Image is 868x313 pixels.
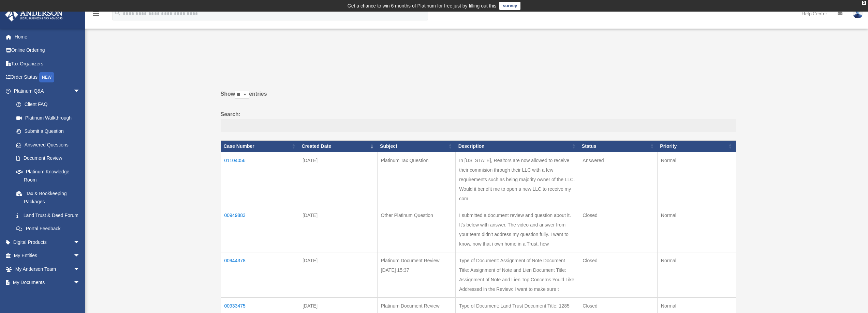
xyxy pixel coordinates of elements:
[377,207,456,252] td: Other Platinum Question
[657,152,736,207] td: Normal
[92,10,100,18] i: menu
[73,235,87,249] span: arrow_drop_down
[579,152,658,207] td: Answered
[92,12,100,18] a: menu
[221,252,299,297] td: 00944378
[221,140,299,152] th: Case Number: activate to sort column ascending
[5,276,90,289] a: My Documentsarrow_drop_down
[377,140,456,152] th: Subject: activate to sort column ascending
[579,252,658,297] td: Closed
[3,8,65,21] img: Anderson Advisors Platinum Portal
[10,208,87,222] a: Land Trust & Deed Forum
[5,84,87,98] a: Platinum Q&Aarrow_drop_down
[299,252,378,297] td: [DATE]
[235,91,249,99] select: Showentries
[73,276,87,290] span: arrow_drop_down
[5,44,90,57] a: Online Ordering
[456,152,579,207] td: In [US_STATE], Realtors are now allowed to receive their commision through their LLC with a few r...
[862,1,866,5] div: close
[39,72,54,82] div: NEW
[377,152,456,207] td: Platinum Tax Question
[10,152,87,165] a: Document Review
[73,289,87,303] span: arrow_drop_down
[5,57,90,71] a: Tax Organizers
[579,140,658,152] th: Status: activate to sort column ascending
[657,207,736,252] td: Normal
[10,125,87,138] a: Submit a Question
[5,30,90,44] a: Home
[73,249,87,263] span: arrow_drop_down
[456,140,579,152] th: Description: activate to sort column ascending
[114,9,121,17] i: search
[221,89,736,106] label: Show entries
[456,207,579,252] td: I submitted a document review and question about it. It's below with answer. The video and answer...
[73,262,87,276] span: arrow_drop_down
[73,84,87,98] span: arrow_drop_down
[299,152,378,207] td: [DATE]
[5,289,90,303] a: Online Learningarrow_drop_down
[221,119,736,132] input: Search:
[221,152,299,207] td: 01104056
[10,187,87,208] a: Tax & Bookkeeping Packages
[5,71,90,84] a: Order StatusNEW
[456,252,579,297] td: Type of Document: Assignment of Note Document Title: Assignment of Note and Lien Document Title: ...
[657,140,736,152] th: Priority: activate to sort column ascending
[348,2,497,10] div: Get a chance to win 6 months of Platinum for free just by filling out this
[221,110,736,132] label: Search:
[10,138,84,152] a: Answered Questions
[221,207,299,252] td: 00949883
[10,222,87,236] a: Portal Feedback
[579,207,658,252] td: Closed
[853,9,863,18] img: User Pic
[5,235,90,249] a: Digital Productsarrow_drop_down
[377,252,456,297] td: Platinum Document Review [DATE] 15:37
[5,262,90,276] a: My Anderson Teamarrow_drop_down
[10,98,87,111] a: Client FAQ
[5,249,90,263] a: My Entitiesarrow_drop_down
[299,207,378,252] td: [DATE]
[10,165,87,187] a: Platinum Knowledge Room
[499,2,520,10] a: survey
[10,111,87,125] a: Platinum Walkthrough
[657,252,736,297] td: Normal
[299,140,378,152] th: Created Date: activate to sort column ascending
